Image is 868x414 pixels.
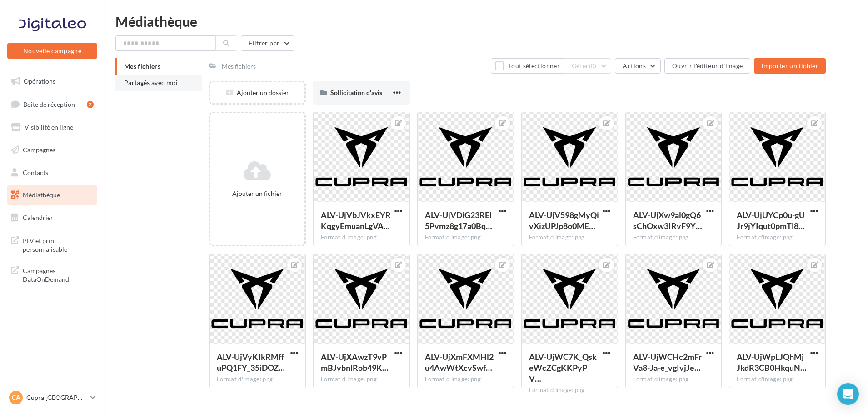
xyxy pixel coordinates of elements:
span: Actions [623,62,645,70]
div: Format d'image: png [321,375,402,384]
a: Opérations [5,72,99,91]
span: Visibilité en ligne [25,123,73,131]
button: Tout sélectionner [491,58,564,74]
a: PLV et print personnalisable [5,231,99,258]
a: CA Cupra [GEOGRAPHIC_DATA] [7,389,97,406]
a: Médiathèque [5,185,99,205]
span: Médiathèque [23,191,60,199]
span: ALV-UjUYCp0u-gUJr9jYIqut0pmTl8X-obo4jhxP7uAWptE1L2IUcXAY [737,210,805,231]
div: Format d'image: png [737,375,818,384]
span: (0) [589,62,597,70]
div: Format d'image: png [425,234,506,242]
button: Importer un fichier [754,58,826,74]
span: Contacts [23,168,48,176]
div: Open Intercom Messenger [837,383,859,405]
span: Boîte de réception [23,100,75,108]
div: Format d'image: png [217,375,298,384]
span: Campagnes [23,146,55,154]
div: Format d'image: png [633,375,714,384]
a: Campagnes DataOnDemand [5,261,99,288]
p: Cupra [GEOGRAPHIC_DATA] [26,393,87,402]
div: Format d'image: png [633,234,714,242]
div: Format d'image: png [321,234,402,242]
div: Format d'image: png [529,234,610,242]
div: Ajouter un dossier [210,88,304,97]
span: CA [12,393,20,402]
span: ALV-UjXAwzT9vPmBJvbnlRob49Kbz07E-DorUp7JdMNfWXPtm63LvZ7e [321,352,389,373]
a: Boîte de réception2 [5,95,99,114]
button: Ouvrir l'éditeur d'image [664,58,750,74]
span: ALV-UjV598gMyQivXizUPJp8o0MEOBJYMJZ8QZhHAjTcj-mMY8XYok_v [529,210,599,231]
a: Visibilité en ligne [5,118,99,137]
span: ALV-UjVyKIkRMffuPQ1FY_35iDOZHKAffK-gbLrtoZJ2JeHUTjty-oIG [217,352,285,373]
div: Mes fichiers [222,62,256,71]
button: Actions [615,58,660,74]
span: Campagnes DataOnDemand [23,264,94,284]
div: Format d'image: png [529,386,610,394]
a: Calendrier [5,208,99,227]
span: ALV-UjWC7K_QskeWcZCgKKPyPVNrn2UT81TRIwAhoTjW5dKVFQPxtnus [529,352,597,384]
a: Campagnes [5,140,99,160]
span: PLV et print personnalisable [23,234,94,254]
span: Sollicitation d'avis [330,89,382,96]
div: Médiathèque [115,15,857,28]
span: ALV-UjWpLJQhMjJkdR3CB0HkquNm_YHf3jV6pIeo2Wef9oVu5wtqkBDR [737,352,807,373]
a: Contacts [5,163,99,182]
span: ALV-UjVDiG23REl5Pvmz8g17a0BqgbSM82zt9sgNLedKO6n9ulMDsBOJ [425,210,492,231]
span: ALV-UjVbJVkxEYRKqgyEmuanLgVAIErSr2KABMrhi7djWrZA0pmwcbWC [321,210,391,231]
span: ALV-UjXw9al0gQ6sChOxw3IRvF9YzYveujo7SH_qTT5yHNnvsZquomv3 [633,210,702,231]
div: Format d'image: png [425,375,506,384]
span: Mes fichiers [124,62,160,70]
div: Format d'image: png [737,234,818,242]
button: Gérer(0) [564,58,612,74]
span: Opérations [24,77,55,85]
div: Ajouter un fichier [214,189,301,198]
button: Filtrer par [241,35,294,51]
button: Nouvelle campagne [7,43,97,59]
span: Importer un fichier [761,62,818,70]
div: 2 [87,101,94,108]
span: Partagés avec moi [124,79,178,86]
span: ALV-UjWCHc2mFrVa8-Ja-e_vgIvjJe8jAqXdmwckSbdA4Kpq41Gee6ya [633,352,702,373]
span: Calendrier [23,214,53,221]
span: ALV-UjXmFXMHl2u4AwWtXcvSwfGWk-aQKKFV5B4H2Fff30XoGBTBw_X4 [425,352,494,373]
